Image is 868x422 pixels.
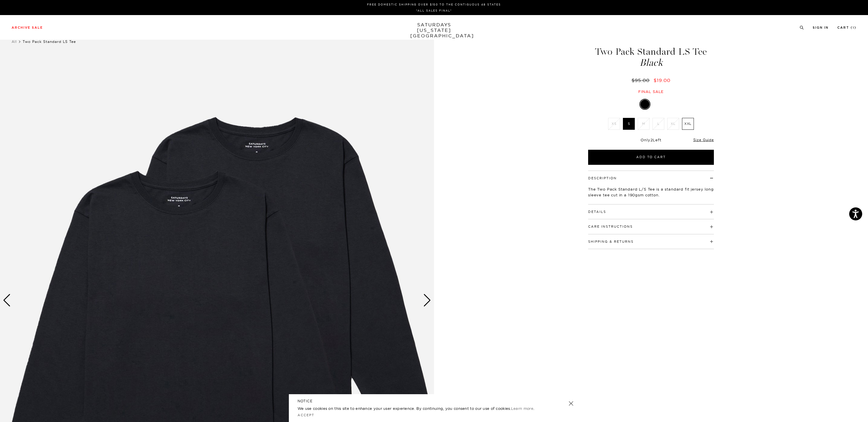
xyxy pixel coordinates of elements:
span: $19.00 [654,77,670,83]
a: Accept [298,413,314,417]
a: All [12,39,17,44]
p: *ALL SALES FINAL* [14,8,854,13]
button: Care Instructions [588,225,633,228]
h5: NOTICE [298,399,570,404]
button: Shipping & Returns [588,240,634,243]
a: SATURDAYS[US_STATE][GEOGRAPHIC_DATA] [410,22,458,39]
a: Sign In [813,26,829,29]
a: Cart (1) [837,26,856,29]
span: Two Pack Standard LS Tee [23,39,76,44]
small: 1 [853,27,854,29]
p: We use cookies on this site to enhance your user experience. By continuing, you consent to our us... [298,405,550,411]
p: The Two Pack Standard L/S Tee is a standard fit jersey long sleeve tee cut in a 190gsm cotton. [588,186,714,198]
p: FREE DOMESTIC SHIPPING OVER $150 TO THE CONTIGUOUS 48 STATES [14,2,854,7]
div: Next slide [423,294,431,307]
div: Previous slide [3,294,11,307]
del: $95.00 [632,77,652,83]
button: Details [588,210,606,213]
a: Learn more [511,406,533,411]
span: Black [587,58,715,67]
label: XXL [682,118,694,130]
button: Description [588,177,617,180]
h1: Two Pack Standard LS Tee [587,47,715,67]
a: Size Guide [693,138,714,142]
label: S [623,118,635,130]
span: 2 [650,138,653,142]
a: Archive Sale [12,26,43,29]
div: Final sale [587,89,715,94]
div: Only Left [588,138,714,143]
button: Add to Cart [588,150,714,165]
